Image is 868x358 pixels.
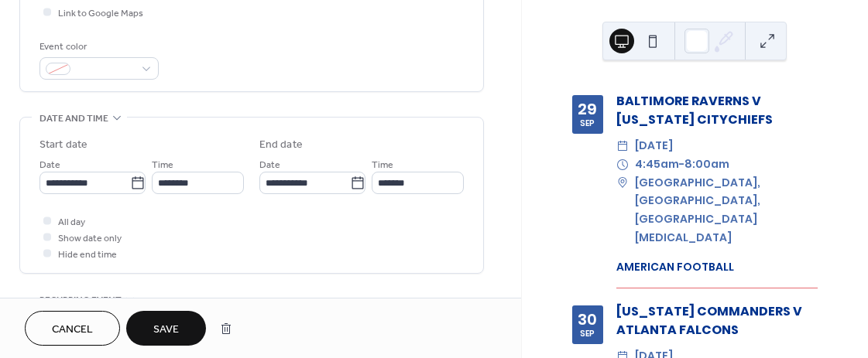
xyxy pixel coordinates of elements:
[153,322,179,338] span: Save
[259,137,303,153] div: End date
[39,157,60,173] span: Date
[578,312,597,327] div: 30
[616,137,629,155] div: ​
[635,155,679,174] span: 4:45am
[372,157,393,173] span: Time
[52,322,93,338] span: Cancel
[58,247,117,263] span: Hide end time
[39,292,122,309] span: Recurring event
[152,157,173,173] span: Time
[635,137,673,155] span: [DATE]
[580,120,595,128] div: Sep
[616,155,629,174] div: ​
[580,330,595,338] div: Sep
[58,230,122,247] span: Show date only
[616,259,818,275] div: AMERICAN FOOTBALL
[578,101,597,117] div: 29
[635,174,818,247] span: [GEOGRAPHIC_DATA], [GEOGRAPHIC_DATA], [GEOGRAPHIC_DATA][MEDICAL_DATA]
[39,39,156,55] div: Event color
[684,155,729,174] span: 8:00am
[39,111,108,127] span: Date and time
[39,137,87,153] div: Start date
[616,302,818,339] div: [US_STATE] COMMANDERS V ATLANTA FALCONS
[58,214,85,230] span: All day
[58,5,143,22] span: Link to Google Maps
[259,157,280,173] span: Date
[679,155,684,174] span: -
[616,174,629,193] div: ​
[25,311,120,346] button: Cancel
[126,311,206,346] button: Save
[616,92,818,129] div: BALTIMORE RAVERNS V [US_STATE] CITYCHIEFS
